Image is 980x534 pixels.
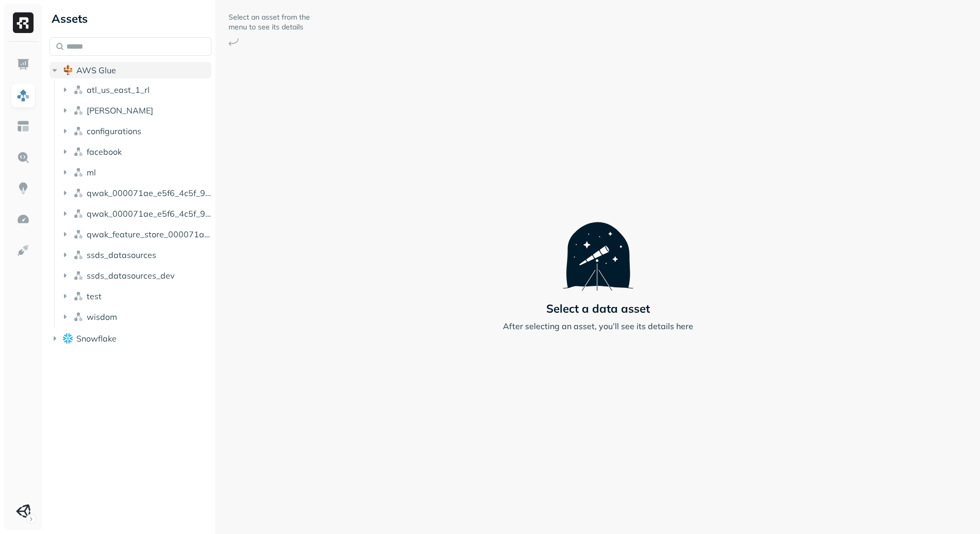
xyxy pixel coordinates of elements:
[87,105,153,116] span: [PERSON_NAME]
[17,182,30,195] img: Insights
[73,147,84,157] img: namespace
[60,267,212,284] button: ssds_datasources_dev
[17,89,30,102] img: Assets
[60,82,212,98] button: atl_us_east_1_rl
[87,312,117,322] span: wisdom
[503,320,693,332] p: After selecting an asset, you’ll see its details here
[50,62,211,78] button: AWS Glue
[17,244,30,257] img: Integrations
[73,126,84,136] img: namespace
[87,167,96,177] span: ml
[17,151,30,164] img: Query Explorer
[76,65,116,75] span: AWS Glue
[87,250,156,260] span: ssds_datasources
[60,164,212,181] button: ml
[563,202,633,290] img: Telescope
[546,301,650,316] p: Select a data asset
[60,143,212,160] button: facebook
[228,38,239,46] img: Arrow
[60,288,212,304] button: test
[87,208,212,219] span: qwak_000071ae_e5f6_4c5f_97ab_2b533d00d294_analytics_data_view
[73,85,84,95] img: namespace
[73,229,84,239] img: namespace
[17,213,30,226] img: Optimization
[50,330,211,347] button: Snowflake
[87,126,141,136] span: configurations
[87,270,175,281] span: ssds_datasources_dev
[17,58,30,71] img: Dashboard
[63,333,73,343] img: root
[60,226,212,242] button: qwak_feature_store_000071ae_e5f6_4c5f_97ab_2b533d00d294
[63,65,73,75] img: root
[87,188,212,198] span: qwak_000071ae_e5f6_4c5f_97ab_2b533d00d294_analytics_data
[60,102,212,119] button: [PERSON_NAME]
[76,333,117,344] span: Snowflake
[60,123,212,139] button: configurations
[87,85,150,95] span: atl_us_east_1_rl
[60,309,212,325] button: wisdom
[73,167,84,177] img: namespace
[87,229,212,239] span: qwak_feature_store_000071ae_e5f6_4c5f_97ab_2b533d00d294
[73,188,84,198] img: namespace
[73,291,84,301] img: namespace
[50,10,211,27] div: Assets
[73,312,84,322] img: namespace
[73,208,84,219] img: namespace
[228,12,311,32] p: Select an asset from the menu to see its details
[60,247,212,263] button: ssds_datasources
[60,185,212,201] button: qwak_000071ae_e5f6_4c5f_97ab_2b533d00d294_analytics_data
[60,205,212,222] button: qwak_000071ae_e5f6_4c5f_97ab_2b533d00d294_analytics_data_view
[17,120,30,133] img: Asset Explorer
[87,291,102,301] span: test
[73,105,84,116] img: namespace
[87,147,122,157] span: facebook
[16,504,30,519] img: Unity
[73,250,84,260] img: namespace
[13,12,34,33] img: Ryft
[73,270,84,281] img: namespace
